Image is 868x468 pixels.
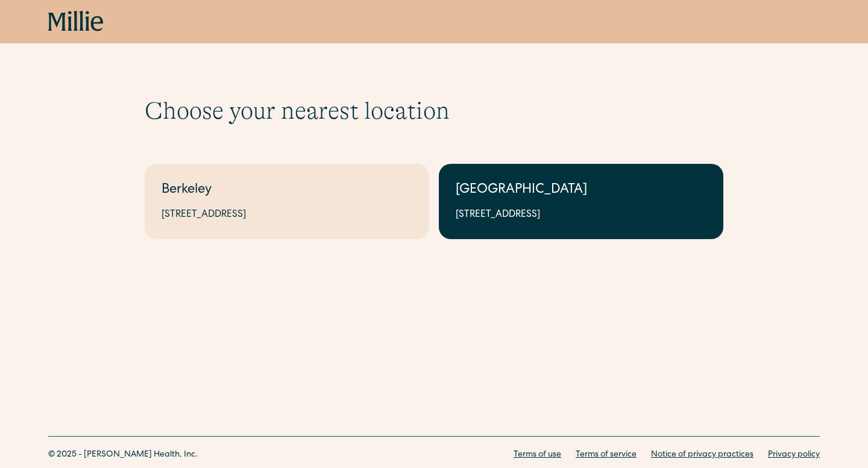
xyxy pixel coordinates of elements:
[651,449,753,461] a: Notice of privacy practices
[456,208,706,222] div: [STREET_ADDRESS]
[145,164,429,239] a: Berkeley[STREET_ADDRESS]
[576,449,637,461] a: Terms of service
[768,449,820,461] a: Privacy policy
[162,181,412,201] div: Berkeley
[162,208,412,222] div: [STREET_ADDRESS]
[456,181,706,201] div: [GEOGRAPHIC_DATA]
[514,449,561,461] a: Terms of use
[48,449,198,461] div: © 2025 - [PERSON_NAME] Health, Inc.
[439,164,723,239] a: [GEOGRAPHIC_DATA][STREET_ADDRESS]
[145,96,723,125] h1: Choose your nearest location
